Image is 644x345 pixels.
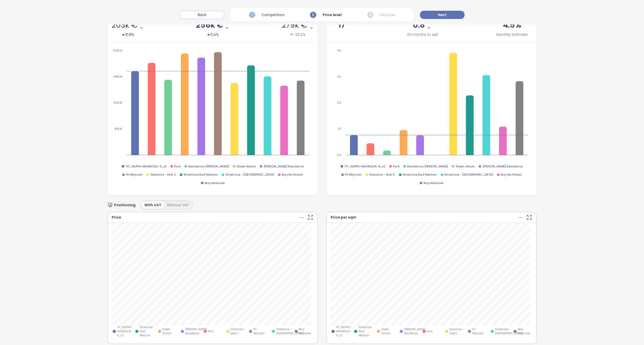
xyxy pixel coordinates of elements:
[188,164,229,169] span: Rezidencia [PERSON_NAME]
[282,172,303,177] span: Bory Na Hrádzi
[249,12,255,18] span: 1
[114,202,136,208] span: Positioning
[121,32,134,37] div: 10.8%
[407,164,448,169] span: Rezidencia [PERSON_NAME]
[366,10,397,19] div: Features
[424,181,443,186] span: Bory Nádvorie
[445,172,493,177] span: Slnečnice - [GEOGRAPHIC_DATA]
[290,32,306,37] div: -23.4%
[205,181,224,186] span: Bory Nádvorie
[198,12,206,18] span: Back
[126,172,143,177] span: Pri Mlynoch
[196,21,223,29] span: 256k €
[359,325,373,337] span: Slnečnice Nad Mestom
[164,201,192,209] div: Without VAT
[121,33,125,36] span: caret-up
[174,164,181,169] span: Pont
[226,172,274,177] span: Slnečnice - [GEOGRAPHIC_DATA]
[309,10,343,19] div: Price level
[253,327,268,335] span: Pri Mlynoch
[180,11,224,19] button: Back
[472,327,487,335] span: Pri Mlynoch
[207,32,219,37] div: 0.4%
[331,214,356,220] div: Price per sqm
[344,164,385,169] span: YIT_NUPPU-MAGNOLIA-4_v2
[309,25,314,30] button: Decrease Max Price
[115,127,122,131] tspan: 80k €
[282,21,307,29] span: 279k €
[403,172,437,177] span: Slnečnice Nad Mestom
[337,153,341,157] tspan: 0.0
[264,164,304,169] span: [PERSON_NAME] Residence
[126,164,167,169] span: YIT_NUPPU-MAGNOLIA-4_v2
[336,325,351,337] span: YIT_NUPPU-MAGNOLIA-4_v2
[337,49,341,52] tspan: 4.0
[112,214,121,220] div: Price
[231,327,246,335] span: Galvania - blok C
[427,329,433,333] span: Pont
[150,172,176,177] span: Galvania - blok C
[503,20,521,30] span: 4.5%
[518,327,533,335] span: Bory Nádvorie
[393,164,400,169] span: Pont
[449,327,464,335] span: Galvania - blok C
[207,33,210,36] span: caret-up
[338,20,345,30] span: 17
[140,325,155,337] span: Slnečnice Nad Mestom
[184,172,218,177] span: Slnečnice Nad Mestom
[111,21,138,29] span: 203k €
[141,201,164,209] div: With VAT
[185,327,207,335] span: [PERSON_NAME] Residence
[483,164,523,169] span: [PERSON_NAME] Residence
[420,11,465,19] button: Next
[276,327,303,335] span: Slnečnice - [GEOGRAPHIC_DATA]
[117,325,132,337] span: YIT_NUPPU-MAGNOLIA-4_v2
[370,172,395,177] span: Galvania - blok C
[290,33,293,36] span: caret-down
[438,12,447,18] span: Next
[496,32,528,37] span: Monthly Estimate
[299,327,314,335] span: Bory Nádvorie
[367,12,373,18] span: 3
[139,25,144,30] button: Decrease Min Price
[337,75,341,79] tspan: 3.0
[426,25,432,30] button: Decrease Sale Speed - Monthly
[381,327,396,335] span: Green Atrium
[113,49,122,52] tspan: 320k €
[495,327,522,335] span: Slnečnice - [GEOGRAPHIC_DATA]
[337,101,341,105] tspan: 2.0
[413,21,425,29] span: 0.8
[310,12,316,18] span: 2
[114,101,122,105] tspan: 160k €
[208,329,214,333] span: Pont
[404,327,426,335] span: [PERSON_NAME] Residence
[224,25,230,30] button: Decrease AVG Price
[345,172,362,177] span: Pri Mlynoch
[407,32,438,37] div: 22 months to sell
[338,127,341,131] tspan: 1.0
[113,75,122,79] tspan: 240k €
[456,164,475,169] span: Green Atrium
[248,10,286,19] div: Competitors
[237,164,256,169] span: Green Atrium
[162,327,177,335] span: Green Atrium
[501,172,522,177] span: Bory Na Hrádzi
